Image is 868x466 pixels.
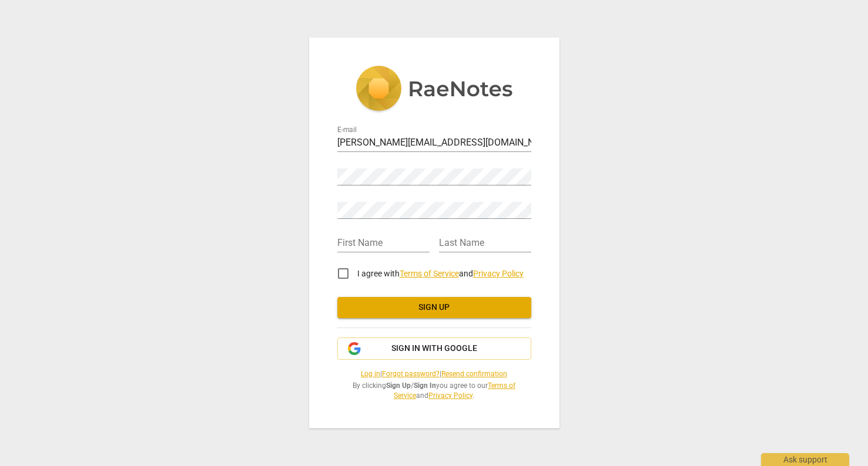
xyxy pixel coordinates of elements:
span: Sign in with Google [391,343,477,354]
div: Ask support [761,453,849,466]
b: Sign In [414,381,436,390]
label: E-mail [337,127,357,134]
button: Sign up [337,297,531,318]
a: Terms of Service [394,381,515,400]
a: Forgot password? [382,370,440,378]
button: Sign in with Google [337,337,531,360]
a: Log in [361,370,380,378]
span: Sign up [347,302,522,313]
a: Resend confirmation [441,370,507,378]
img: 5ac2273c67554f335776073100b6d88f.svg [356,66,513,114]
b: Sign Up [386,381,411,390]
a: Privacy Policy [428,391,472,400]
a: Privacy Policy [473,269,524,278]
span: I agree with and [357,269,524,278]
span: | | [337,369,531,379]
span: By clicking / you agree to our and . [337,381,531,400]
a: Terms of Service [400,269,459,278]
